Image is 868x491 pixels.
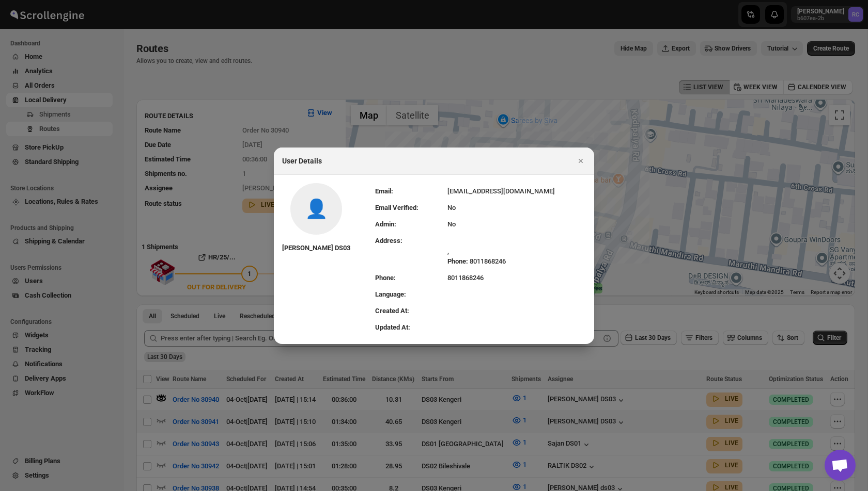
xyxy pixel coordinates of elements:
[305,204,328,214] span: No profile
[825,450,856,481] div: Open chat
[375,270,447,286] td: Phone:
[375,200,447,216] td: Email Verified:
[447,200,586,216] td: No
[447,257,468,265] span: Phone:
[574,154,588,168] button: Close
[375,233,447,270] td: Address:
[375,319,447,336] td: Updated At:
[282,156,322,166] h2: User Details
[375,286,447,303] td: Language:
[447,256,586,267] div: 8011868246
[447,216,586,233] td: No
[447,270,586,286] td: 8011868246
[375,216,447,233] td: Admin:
[447,233,586,270] td: ,
[375,303,447,319] td: Created At:
[447,183,586,200] td: [EMAIL_ADDRESS][DOMAIN_NAME]
[375,183,447,200] td: Email:
[282,243,350,253] div: [PERSON_NAME] DS03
